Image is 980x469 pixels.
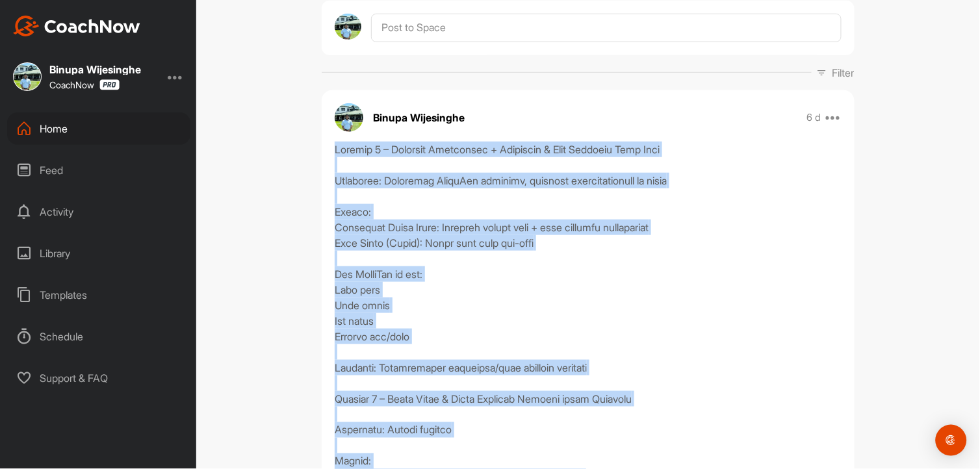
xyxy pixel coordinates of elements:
div: Activity [7,196,190,228]
img: avatar [335,103,363,132]
div: CoachNow [49,79,120,90]
img: avatar [335,14,361,40]
div: Feed [7,154,190,186]
img: square_06d48b07dac5f676ca16626d81c171bf.jpg [13,62,42,91]
p: 6 d [807,111,821,124]
div: Schedule [7,320,190,353]
div: Open Intercom Messenger [936,425,967,456]
p: Binupa Wijesinghe [373,110,465,125]
p: Filter [832,65,855,81]
div: Support & FAQ [7,362,190,394]
img: CoachNow Pro [99,79,120,90]
div: Binupa Wijesinghe [49,64,141,75]
div: Home [7,112,190,145]
div: Templates [7,279,190,311]
div: Library [7,237,190,270]
img: CoachNow [13,16,140,36]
